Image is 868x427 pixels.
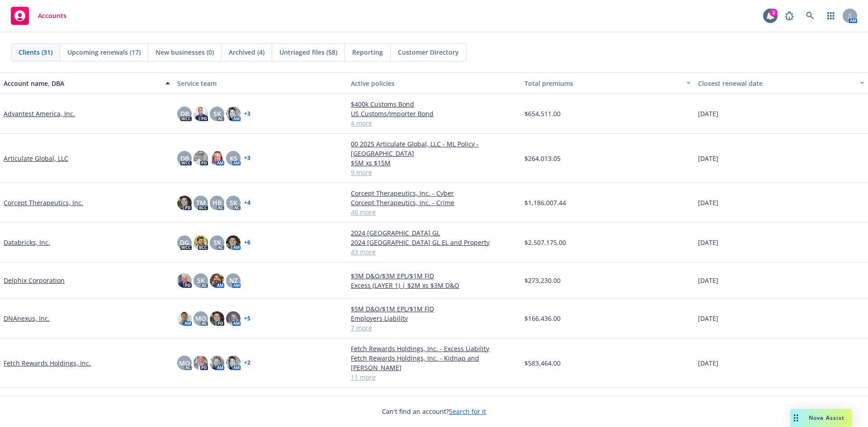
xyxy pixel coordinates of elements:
div: Active policies [351,79,517,88]
a: + 3 [244,155,250,161]
span: [DATE] [698,358,718,368]
img: photo [210,356,224,370]
img: photo [177,196,192,210]
a: Articulate Global, LLC [4,154,68,163]
span: [DATE] [698,154,718,163]
span: DG [180,238,189,247]
a: 9 more [351,168,517,177]
span: DB [180,154,189,163]
span: Reporting [352,47,383,57]
span: [DATE] [698,109,718,118]
button: Closest renewal date [694,72,868,94]
a: Corcept Therapeutics, Inc. [4,198,83,207]
img: photo [193,235,208,250]
img: photo [177,273,192,288]
span: NZ [229,276,238,285]
img: photo [193,107,208,121]
a: $1M Serbia D&O LAP [351,393,517,403]
span: $583,464.00 [524,358,561,368]
div: 3 [769,9,778,17]
a: Fetch Rewards Holdings, Inc. - Excess Liability [351,344,517,353]
a: Fetch Rewards Holdings, Inc. [4,358,91,368]
button: Service team [174,72,347,94]
span: KS [230,154,237,163]
span: Upcoming renewals (17) [67,47,141,57]
span: Untriaged files (58) [279,47,337,57]
a: Switch app [822,7,840,25]
button: Active policies [347,72,521,94]
a: Report a Bug [780,7,798,25]
span: Archived (4) [229,47,264,57]
span: DB [180,109,189,118]
span: SK [213,238,221,247]
img: photo [210,151,224,165]
span: $654,511.00 [524,109,561,118]
span: [DATE] [698,198,718,207]
a: Corcept Therapeutics, Inc. - Crime [351,198,517,207]
button: Total premiums [521,72,694,94]
img: photo [210,273,224,288]
span: SK [230,198,237,207]
a: Search [801,7,819,25]
span: [DATE] [698,314,718,323]
div: Drag to move [790,409,802,427]
span: Clients (31) [19,47,52,57]
div: Closest renewal date [698,79,854,88]
a: + 3 [244,111,250,117]
span: MQ [195,314,206,323]
img: photo [226,356,241,370]
button: Nova Assist [790,409,852,427]
a: + 2 [244,360,250,366]
span: HB [212,198,222,207]
img: photo [177,311,192,326]
a: 11 more [351,372,517,382]
a: + 5 [244,316,250,321]
img: photo [193,356,208,370]
img: photo [226,107,241,121]
span: New businesses (0) [156,47,214,57]
a: US Customs/Importer Bond [351,109,517,118]
a: + 6 [244,240,250,245]
a: Excess (LAYER 1) | $2M xs $3M D&O [351,281,517,290]
a: Advantest America, Inc. [4,109,75,118]
span: $2,507,175.00 [524,238,566,247]
a: 46 more [351,207,517,217]
span: SK [197,276,205,285]
a: 43 more [351,247,517,257]
a: + 4 [244,200,250,206]
div: Total premiums [524,79,681,88]
img: photo [226,235,241,250]
span: TM [196,198,206,207]
span: Customer Directory [398,47,459,57]
span: $273,230.00 [524,276,561,285]
span: [DATE] [698,276,718,285]
a: 7 more [351,323,517,333]
span: MQ [179,358,190,368]
span: Accounts [38,12,66,19]
a: Databricks, Inc. [4,238,50,247]
span: Nova Assist [809,414,844,422]
a: Search for it [449,407,486,416]
a: $5M D&O/$1M EPL/$1M FID [351,304,517,314]
span: [DATE] [698,238,718,247]
a: 00 2025 Articulate Global, LLC - ML Policy - [GEOGRAPHIC_DATA] [351,139,517,158]
a: Employers Liability [351,314,517,323]
div: Account name, DBA [4,79,160,88]
a: 4 more [351,118,517,128]
a: $3M D&O/$3M EPL/$1M FID [351,271,517,281]
img: photo [210,311,224,326]
a: 2024 [GEOGRAPHIC_DATA] GL EL and Property [351,238,517,247]
a: DNAnexus, Inc. [4,314,50,323]
a: 2024 [GEOGRAPHIC_DATA] GL [351,228,517,238]
span: SK [213,109,221,118]
a: Delphix Corporation [4,276,65,285]
a: Fetch Rewards Holdings, Inc. - Kidnap and [PERSON_NAME] [351,353,517,372]
span: $1,186,007.44 [524,198,566,207]
span: $264,013.05 [524,154,561,163]
span: $166,436.00 [524,314,561,323]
